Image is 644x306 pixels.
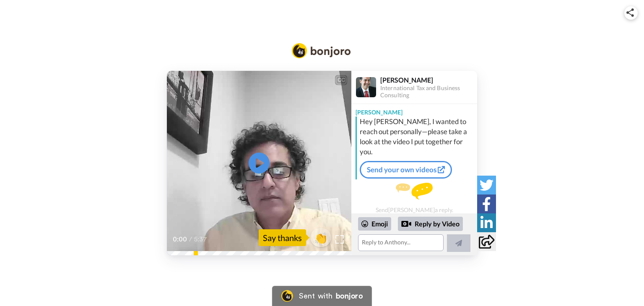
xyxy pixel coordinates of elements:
div: [PERSON_NAME] [380,76,477,84]
div: Hey [PERSON_NAME], I wanted to reach out personally—please take a look at the video I put togethe... [360,117,475,157]
div: Say thanks [259,229,306,246]
a: Send your own videos [360,161,452,179]
div: Reply by Video [398,217,463,231]
img: Full screen [335,235,344,244]
div: CC [336,76,346,84]
div: Send [PERSON_NAME] a reply. [351,183,477,213]
img: Bonjoro Logo [292,43,351,58]
span: 👏 [310,231,331,244]
div: International Tax and Business Consulting [380,85,477,99]
span: / [189,234,192,244]
div: Reply by Video [401,219,411,229]
span: 0:00 [173,234,187,244]
img: message.svg [396,183,433,200]
div: Emoji [358,217,391,231]
span: 5:37 [194,234,208,244]
div: [PERSON_NAME] [351,104,477,117]
img: ic_share.svg [626,8,634,17]
img: Profile Image [356,77,376,97]
button: 👏 [310,228,331,247]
